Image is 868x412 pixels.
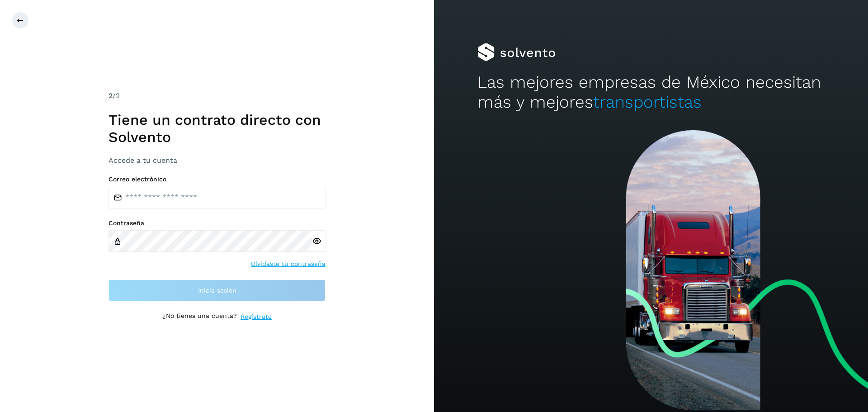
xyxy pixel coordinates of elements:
span: transportistas [593,92,702,112]
span: Inicia sesión [198,287,236,294]
a: Olvidaste tu contraseña [251,259,325,269]
label: Correo electrónico [108,175,325,183]
h1: Tiene un contrato directo con Solvento [108,111,325,146]
h2: Las mejores empresas de México necesitan más y mejores [477,72,825,113]
p: ¿No tienes una cuenta? [162,312,237,322]
div: /2 [108,90,325,101]
h3: Accede a tu cuenta [108,156,325,165]
button: Inicia sesión [108,279,325,301]
span: 2 [108,91,113,100]
label: Contraseña [108,219,325,227]
a: Regístrate [241,312,272,322]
